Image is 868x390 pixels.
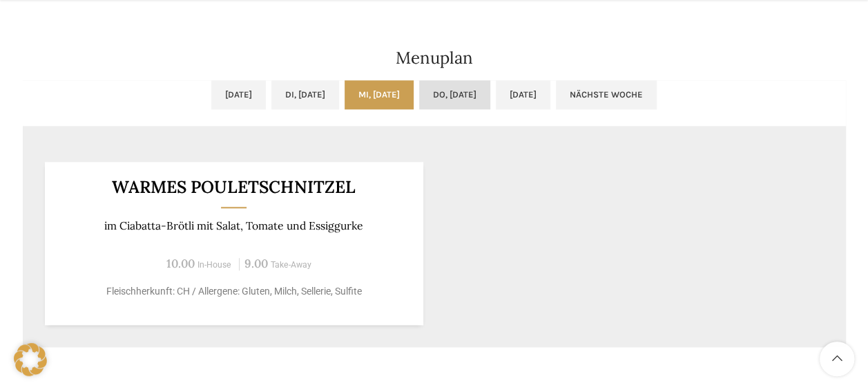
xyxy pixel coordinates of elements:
[166,256,195,271] span: 10.00
[211,80,266,109] a: [DATE]
[61,178,406,196] h3: Warmes Pouletschnitzel
[419,80,490,109] a: Do, [DATE]
[244,256,268,271] span: 9.00
[23,50,846,66] h2: Menuplan
[820,342,854,376] a: Scroll to top button
[496,80,550,109] a: [DATE]
[61,284,406,299] p: Fleischherkunft: CH / Allergene: Gluten, Milch, Sellerie, Sulfite
[271,260,311,270] span: Take-Away
[271,80,339,109] a: Di, [DATE]
[197,260,231,270] span: In-House
[345,80,414,109] a: Mi, [DATE]
[61,219,406,232] p: im Ciabatta-Brötli mit Salat, Tomate und Essiggurke
[556,80,657,109] a: Nächste Woche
